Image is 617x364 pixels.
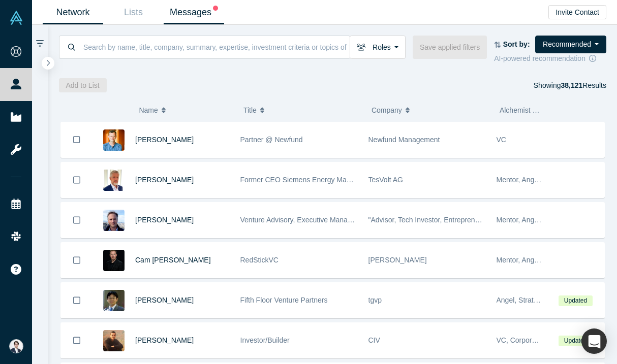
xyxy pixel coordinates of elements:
strong: 38,121 [561,81,582,89]
img: Thomas Vogel's Profile Image [103,210,125,231]
span: Partner @ Newfund [240,136,303,144]
strong: Sort by: [503,40,530,48]
span: Title [243,100,257,121]
span: Former CEO Siemens Energy Management Division of SIEMENS AG [240,176,459,184]
button: Bookmark [61,323,92,358]
a: [PERSON_NAME] [135,296,194,304]
button: Bookmark [61,203,92,238]
button: Bookmark [61,243,92,278]
span: "Advisor, Tech Investor, Entrepreneur" [368,216,488,224]
img: Henri Deshays's Profile Image [103,129,125,151]
a: [PERSON_NAME] [135,136,194,144]
span: Name [139,100,158,121]
span: Venture Advisory, Executive Management, VC [240,216,385,224]
span: Company [372,100,402,121]
img: Sam Gansler's Profile Image [103,330,125,351]
a: [PERSON_NAME] [135,336,194,344]
button: Bookmark [61,122,92,157]
span: TesVolt AG [368,176,403,184]
img: Alchemist Vault Logo [9,11,23,25]
div: Showing [534,78,606,92]
span: Fifth Floor Venture Partners [240,296,328,304]
span: Mentor, Angel, Service Provider [497,176,596,184]
span: Results [561,81,606,89]
a: Messages [164,1,224,24]
a: [PERSON_NAME] [135,176,194,184]
button: Name [139,100,233,121]
button: Recommended [535,36,606,53]
a: Lists [103,1,164,24]
img: Yoji Kawaguchi's Profile Image [103,290,125,311]
span: Updated [559,295,592,306]
span: VC [497,136,506,144]
span: RedStickVC [240,256,279,264]
div: AI-powered recommendation [494,53,606,64]
span: VC, Corporate Innovator [497,336,574,344]
button: Add to List [59,78,107,92]
a: [PERSON_NAME] [135,216,194,224]
img: Eisuke Shimizu's Account [9,339,23,353]
button: Title [243,100,361,121]
span: Angel, Strategic Investor [497,296,574,304]
button: Invite Contact [548,5,606,19]
span: Newfund Management [368,136,440,144]
button: Roles [350,36,406,59]
img: Ralf Christian's Profile Image [103,170,125,191]
span: Alchemist Role [500,106,547,114]
a: Network [43,1,103,24]
a: Cam [PERSON_NAME] [135,256,211,264]
span: Updated [559,336,592,346]
span: Investor/Builder [240,336,290,344]
img: Cam Crowder's Profile Image [103,250,125,271]
span: CIV [368,336,380,344]
input: Search by name, title, company, summary, expertise, investment criteria or topics of focus [82,35,350,59]
button: Company [372,100,489,121]
button: Bookmark [61,283,92,318]
button: Bookmark [61,162,92,197]
button: Save applied filters [413,36,487,59]
span: [PERSON_NAME] [368,256,427,264]
span: tgvp [368,296,382,304]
